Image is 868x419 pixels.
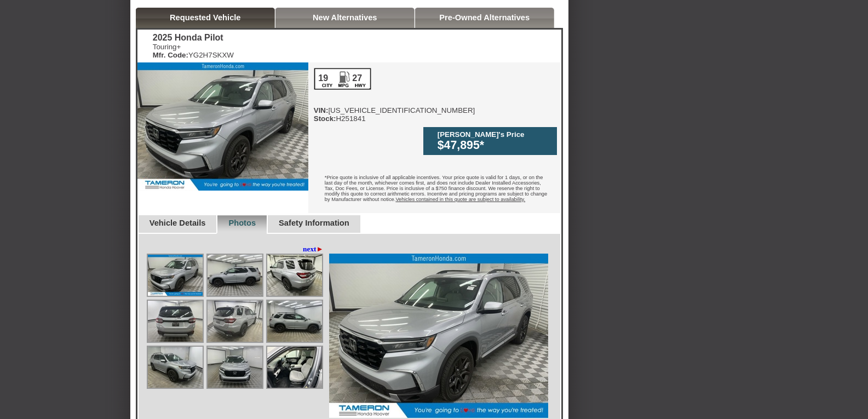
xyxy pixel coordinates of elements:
div: 19 [318,73,329,83]
span: ► [317,245,324,253]
img: Image.aspx [329,254,548,418]
img: Image.aspx [148,301,203,342]
div: [PERSON_NAME]'s Price [438,130,551,139]
img: Image.aspx [267,301,322,342]
a: Vehicle Details [150,219,206,227]
a: Requested Vehicle [170,13,241,22]
div: 2025 Honda Pilot [153,33,234,43]
img: 2025 Honda Pilot [137,62,308,191]
a: New Alternatives [313,13,377,22]
a: next► [303,245,324,254]
a: Safety Information [279,219,349,227]
b: Mfr. Code: [153,51,188,59]
img: Image.aspx [148,255,203,296]
img: Image.aspx [208,255,262,296]
u: Vehicles contained in this quote are subject to availability. [395,197,525,202]
img: Image.aspx [267,255,322,296]
img: Image.aspx [148,347,203,388]
b: VIN: [314,106,329,114]
div: $47,895* [438,139,551,152]
div: [US_VEHICLE_IDENTIFICATION_NUMBER] H251841 [314,68,475,123]
img: Image.aspx [208,347,262,388]
img: Image.aspx [208,301,262,342]
a: Pre-Owned Alternatives [439,13,530,22]
img: Image.aspx [267,347,322,388]
a: Photos [228,219,256,227]
div: Touring+ YG2H7SKXW [153,43,234,59]
div: *Price quote is inclusive of all applicable incentives. Your price quote is valid for 1 days, or ... [308,167,560,213]
b: Stock: [314,114,336,123]
div: 27 [352,73,363,83]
